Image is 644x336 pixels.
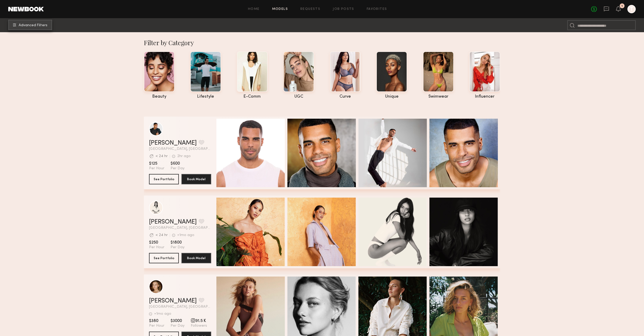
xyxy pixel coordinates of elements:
div: 2hr ago [177,154,191,158]
a: [PERSON_NAME] [149,140,197,146]
span: [GEOGRAPHIC_DATA], [GEOGRAPHIC_DATA] [149,147,211,151]
a: Requests [300,8,320,11]
div: +1mo ago [177,233,194,237]
span: Per Hour [149,245,164,250]
div: Filter by Category [144,38,500,47]
button: Book Model [181,253,211,263]
span: Per Hour [149,166,164,171]
a: Favorites [367,8,387,11]
span: [GEOGRAPHIC_DATA], [GEOGRAPHIC_DATA] [149,305,211,309]
a: [PERSON_NAME] [149,219,197,225]
div: < 24 hr [155,154,168,158]
div: +1mo ago [154,312,171,316]
a: Models [272,8,288,11]
span: $250 [149,240,164,245]
span: Advanced Filters [19,24,47,27]
div: swimwear [423,95,454,99]
span: $1800 [171,240,185,245]
div: lifestyle [190,95,221,99]
span: Per Hour [149,324,164,328]
div: e-comm [237,95,268,99]
a: Job Posts [333,8,354,11]
div: < 24 hr [155,233,168,237]
div: curve [330,95,361,99]
span: Per Day [171,166,185,171]
button: See Portfolio [149,253,179,263]
span: $600 [171,161,185,166]
span: Per Day [171,324,185,328]
span: Per Day [171,245,185,250]
a: T [627,5,636,13]
div: beauty [144,95,175,99]
span: $125 [149,161,164,166]
button: Advanced Filters [8,20,52,30]
div: UGC [283,95,314,99]
span: [GEOGRAPHIC_DATA], [GEOGRAPHIC_DATA] [149,226,211,230]
div: 1 [621,5,623,8]
a: Home [248,8,260,11]
span: Followers [191,324,207,328]
span: $3000 [171,318,185,324]
div: influencer [469,95,500,99]
span: $380 [149,318,164,324]
span: 91.5 K [191,318,207,324]
button: Book Model [181,174,211,184]
button: See Portfolio [149,174,179,184]
a: [PERSON_NAME] [149,298,197,304]
div: unique [376,95,407,99]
